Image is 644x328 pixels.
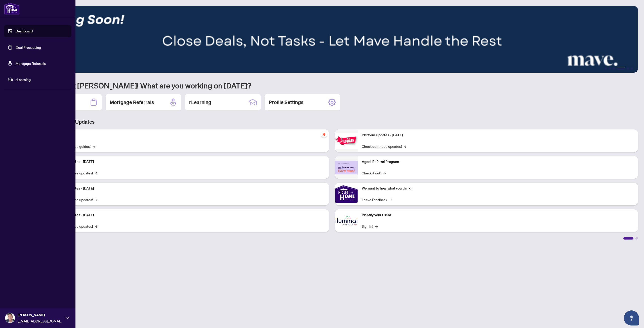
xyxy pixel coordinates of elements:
a: Dashboard [16,29,33,33]
span: → [404,144,406,149]
span: → [389,197,392,202]
a: Sign In!→ [362,223,378,229]
img: Agent Referral Program [335,161,358,174]
button: Open asap [624,310,639,325]
p: Identify your Client [362,212,634,218]
span: → [95,223,97,229]
a: Mortgage Referrals [16,61,46,66]
p: Platform Updates - [DATE] [53,159,325,165]
p: Platform Updates - [DATE] [53,212,325,218]
a: Deal Processing [16,45,41,50]
a: Check out these updates!→ [362,144,406,149]
img: Profile Icon [5,313,15,323]
span: rLearning [16,77,68,82]
h1: Welcome back [PERSON_NAME]! What are you working on [DATE]? [26,81,638,90]
h2: rLearning [189,99,211,106]
p: Agent Referral Program [362,159,634,165]
span: pushpin [321,131,327,137]
h3: Brokerage & Industry Updates [26,118,638,125]
span: [PERSON_NAME] [18,312,63,318]
img: We want to hear what you think! [335,183,358,205]
button: 3 [613,68,615,70]
button: 4 [617,68,625,70]
img: Platform Updates - June 23, 2025 [335,133,358,149]
img: Identify your Client [335,209,358,232]
p: We want to hear what you think! [362,186,634,191]
p: Self-Help [53,132,325,138]
h2: Mortgage Referrals [110,99,154,106]
a: Check it out!→ [362,170,386,176]
span: [EMAIL_ADDRESS][DOMAIN_NAME] [18,318,63,324]
span: → [95,170,97,176]
span: → [383,170,386,176]
span: → [95,197,97,202]
p: Platform Updates - [DATE] [362,132,634,138]
button: 2 [609,68,611,70]
button: 5 [627,68,629,70]
img: Slide 3 [26,6,638,73]
button: 6 [631,68,633,70]
button: 1 [605,68,607,70]
img: logo [4,3,20,15]
span: → [93,144,95,149]
a: Leave Feedback→ [362,197,392,202]
p: Platform Updates - [DATE] [53,186,325,191]
span: → [375,223,378,229]
h2: Profile Settings [269,99,303,106]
